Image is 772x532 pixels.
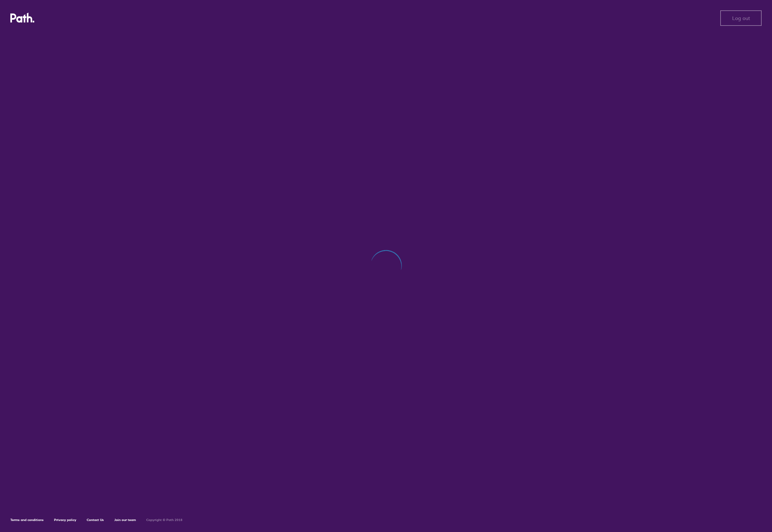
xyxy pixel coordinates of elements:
a: Privacy policy [54,518,76,522]
a: Terms and conditions [10,518,44,522]
span: Log out [732,15,750,21]
a: Contact Us [87,518,104,522]
h6: Copyright © Path 2018 [146,518,182,522]
a: Join our team [114,518,136,522]
button: Log out [720,10,762,26]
